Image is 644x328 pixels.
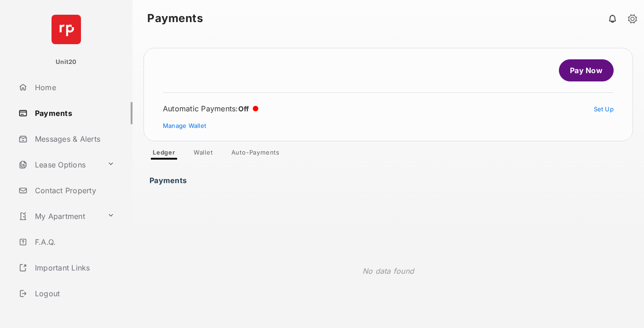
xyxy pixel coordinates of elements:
a: Ledger [145,149,183,160]
a: My Apartment [15,205,103,227]
a: Logout [15,282,132,305]
a: Home [15,76,132,98]
a: Contact Property [15,179,132,201]
img: svg+xml;base64,PHN2ZyB4bWxucz0iaHR0cDovL3d3dy53My5vcmcvMjAwMC9zdmciIHdpZHRoPSI2NCIgaGVpZ2h0PSI2NC... [52,15,81,44]
a: Important Links [15,257,118,279]
div: Automatic Payments : [163,104,259,113]
p: No data found [362,265,414,276]
a: Payments [15,102,132,124]
a: Set Up [594,105,614,113]
span: Off [238,104,249,113]
a: Manage Wallet [163,122,206,129]
h3: Payments [149,176,190,180]
a: Wallet [186,149,220,160]
a: Lease Options [15,154,103,176]
p: Unit20 [56,58,77,67]
strong: Payments [147,13,203,24]
a: F.A.Q. [15,231,132,253]
a: Messages & Alerts [15,128,132,150]
a: Auto-Payments [224,149,287,160]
